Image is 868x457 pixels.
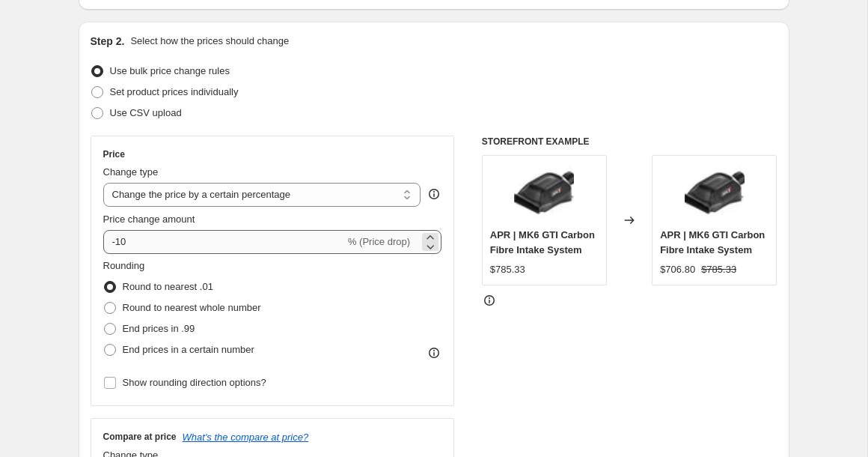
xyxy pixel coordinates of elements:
p: Select how the prices should change [130,34,289,49]
button: What's the compare at price? [183,432,309,443]
span: APR | MK6 GTI Carbon Fibre Intake System [490,229,595,255]
input: -15 [103,230,345,254]
h3: Price [103,148,125,160]
div: $706.80 [660,262,695,277]
span: Use bulk price change rules [110,65,230,76]
span: Price change amount [103,214,195,225]
h2: Step 2. [91,34,125,49]
div: help [427,187,441,202]
div: $785.33 [490,262,525,277]
span: % (Price drop) [348,236,410,247]
span: End prices in .99 [123,323,195,334]
span: Show rounding direction options? [123,377,266,388]
span: Use CSV upload [110,107,182,118]
span: Set product prices individually [110,86,239,97]
strike: $785.33 [701,262,736,277]
img: ci100035_001-scaled_80x.jpg [685,163,745,223]
h6: STOREFRONT EXAMPLE [482,136,777,148]
span: Round to nearest whole number [123,302,261,313]
h3: Compare at price [103,431,177,443]
span: Round to nearest .01 [123,281,213,292]
span: Change type [103,166,159,178]
span: Rounding [103,260,145,271]
img: ci100035_001-scaled_80x.jpg [514,163,574,223]
span: APR | MK6 GTI Carbon Fibre Intake System [660,229,765,255]
span: End prices in a certain number [123,344,254,355]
